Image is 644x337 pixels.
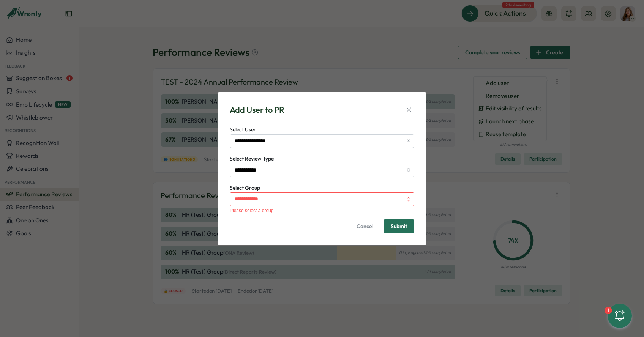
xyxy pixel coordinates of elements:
span: Cancel [357,220,373,233]
span: Select User [230,126,256,133]
button: Submit [384,219,414,233]
span: Submit [391,224,407,229]
div: 1 [605,307,612,314]
button: 1 [608,304,632,328]
button: Cancel [349,219,380,233]
label: Select Group [230,184,260,192]
div: Please select a group [230,208,414,213]
div: Add User to PR [230,104,284,116]
label: Select Review Type [230,154,274,163]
